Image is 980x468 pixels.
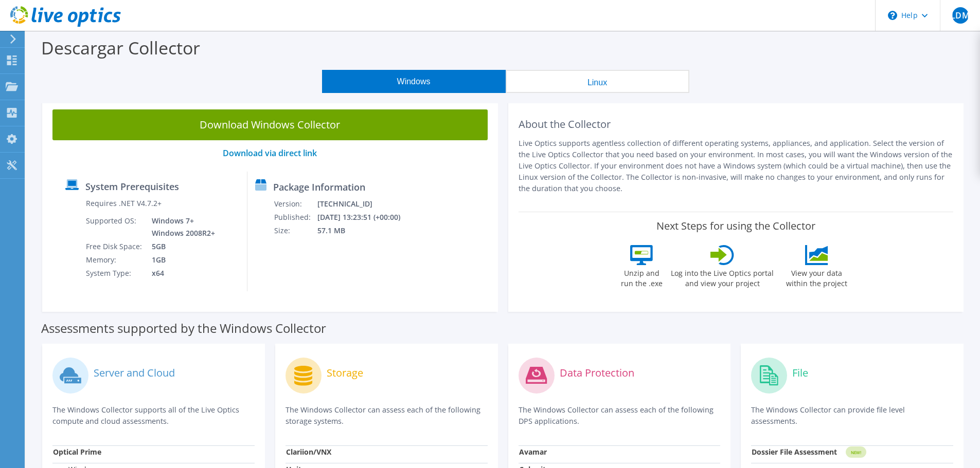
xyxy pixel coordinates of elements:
[144,240,217,253] td: 5GB
[85,240,144,253] td: Free Disk Space:
[274,211,317,224] td: Published:
[317,197,414,211] td: [TECHNICAL_ID]
[94,368,175,378] label: Server and Cloud
[86,198,162,209] label: Requires .NET V4.7.2+
[656,220,815,232] label: Next Steps for using the Collector
[560,368,634,378] label: Data Protection
[52,109,488,140] a: Download Windows Collector
[85,267,144,280] td: System Type:
[618,265,665,289] label: Unzip and run the .exe
[317,224,414,237] td: 57.1 MB
[670,265,774,289] label: Log into the Live Optics portal and view your project
[506,70,689,93] button: Linux
[888,11,897,20] svg: \n
[751,404,953,427] p: The Windows Collector can provide file level assessments.
[286,447,331,457] strong: Clariion/VNX
[792,368,808,378] label: File
[41,323,326,333] label: Assessments supported by the Windows Collector
[53,447,101,457] strong: Optical Prime
[85,253,144,267] td: Memory:
[85,214,144,240] td: Supported OS:
[519,138,954,194] p: Live Optics supports agentless collection of different operating systems, appliances, and applica...
[519,447,547,457] strong: Avamar
[952,7,969,24] span: LDM
[85,181,179,192] label: System Prerequisites
[317,211,414,224] td: [DATE] 13:23:51 (+00:00)
[274,197,317,211] td: Version:
[144,267,217,280] td: x64
[851,450,861,455] tspan: NEW!
[519,404,721,427] p: The Windows Collector can assess each of the following DPS applications.
[752,447,837,457] strong: Dossier File Assessment
[273,182,365,192] label: Package Information
[322,70,506,93] button: Windows
[327,368,363,378] label: Storage
[274,224,317,237] td: Size:
[144,253,217,267] td: 1GB
[779,265,853,289] label: View your data within the project
[41,36,200,60] label: Descargar Collector
[144,214,217,240] td: Windows 7+ Windows 2008R2+
[52,404,255,427] p: The Windows Collector supports all of the Live Optics compute and cloud assessments.
[286,404,488,427] p: The Windows Collector can assess each of the following storage systems.
[519,118,954,130] h2: About the Collector
[223,147,317,159] a: Download via direct link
